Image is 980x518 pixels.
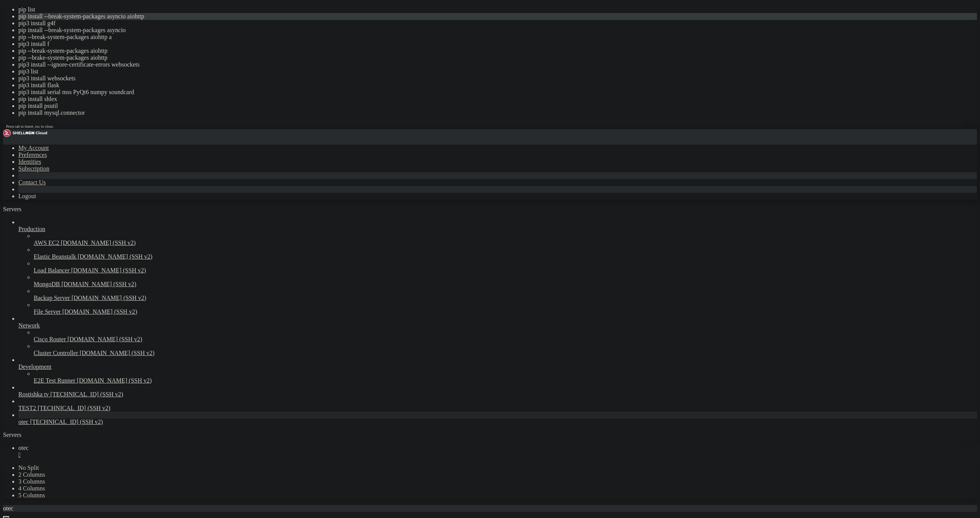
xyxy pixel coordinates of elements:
span: [DOMAIN_NAME] (SSH v2) [62,308,137,315]
span: Cisco Router [34,336,66,342]
li: MongoDB [DOMAIN_NAME] (SSH v2) [34,274,977,288]
a: Development [18,363,977,370]
a: Servers [3,206,52,212]
li: pip --break-system-packages aiohttp a [18,34,977,41]
li: pip3 install --ignore-certificate-errors websockets [18,61,977,68]
span: [TECHNICAL_ID] [3,60,46,67]
a: otec [TECHNICAL_ID] (SSH v2) [18,419,977,425]
span: otec [18,419,29,425]
a: No Split [18,464,39,471]
span: AWS EC2 [34,239,59,246]
li: File Server [DOMAIN_NAME] (SSH v2) [34,301,977,315]
span: Please do not edit configuration files manually. [3,111,150,117]
li: Load Balancer [DOMAIN_NAME] (SSH v2) [34,260,977,274]
x-row: 23:01:50 up 13 days, 7:54, 2 users, load average: 0.00, 0.00, 0.00 [3,137,880,143]
span: FASTPANEL [83,22,110,28]
li: AWS EC2 [DOMAIN_NAME] (SSH v2) [34,233,977,246]
li: Rostishka tv [TECHNICAL_ID] (SSH v2) [18,384,977,398]
span: Load Balancer [34,267,70,274]
li: pip3 install serial mss PyQt6 numpy soundcard [18,89,977,96]
span: File Server [34,308,61,315]
a: Production [18,226,977,233]
span: [DOMAIN_NAME] (SSH v2) [67,336,142,342]
a: 4 Columns [18,485,45,492]
li: pip install mysql.connector [18,109,977,116]
a: TEST2 [TECHNICAL_ID] (SSH v2) [18,405,977,412]
span: [TECHNICAL_ID] (SSH v2) [51,391,123,397]
x-row: =========================================================================== [3,41,880,48]
span: [DOMAIN_NAME] (SSH v2) [72,295,147,301]
li: Elastic Beanstalk [DOMAIN_NAME] (SSH v2) [34,246,977,260]
span: TEST2 [18,405,36,411]
span: Backup Server [34,295,70,301]
span: Ubuntu 24.04.3 LTS [55,35,110,41]
a: AWS EC2 [DOMAIN_NAME] (SSH v2) [34,239,977,246]
span: [DOMAIN_NAME] (SSH v2) [80,350,155,356]
div: Servers [3,432,977,438]
li: Development [18,357,977,384]
li: Network [18,315,977,357]
span: [DOMAIN_NAME] (SSH v2) [61,239,136,246]
span: [DOMAIN_NAME] (SSH v2) [61,281,136,287]
x-row: By default configuration files can be found in the following directories: [3,80,880,86]
x-row: ########################################################################### [3,143,880,150]
li: TEST2 [TECHNICAL_ID] (SSH v2) [18,398,977,412]
li: Production [18,219,977,315]
li: pip install --break-system-packages asyncio [18,27,977,34]
span: Development [18,363,51,370]
x-row: Operating System: [3,35,880,41]
a: Preferences [18,151,47,158]
a: otec [18,445,977,458]
li: pip install shlex [18,96,977,103]
a: Elastic Beanstalk [DOMAIN_NAME] (SSH v2) [34,253,977,260]
span: Press tab to insert, esc to close. [6,124,54,129]
a: MongoDB [DOMAIN_NAME] (SSH v2) [34,281,977,288]
li: pip list [18,6,977,13]
x-row: =========================================================================== [3,124,880,130]
span: APACHE2: [3,98,28,104]
li: E2E Test Runner [DOMAIN_NAME] (SSH v2) [34,370,977,384]
a: Subscription [18,165,49,172]
a: Cisco Router [DOMAIN_NAME] (SSH v2) [34,336,977,343]
a: Network [18,322,977,329]
li: Cluster Controller [DOMAIN_NAME] (SSH v2) [34,343,977,357]
div: (16, 23) [55,150,58,156]
li: pip install --break-system-packages asyncio aiohttp [18,13,977,20]
li: pip --brake-system-packages aiohttp [18,54,977,61]
li: otec [TECHNICAL_ID] (SSH v2) [18,412,977,425]
a: File Server [DOMAIN_NAME] (SSH v2) [34,308,977,315]
span: Cluster Controller [34,350,78,356]
span: [DOMAIN_NAME] (SSH v2) [78,253,153,260]
span: Servers [3,206,21,212]
span: [DOMAIN_NAME] (SSH v2) [71,267,146,274]
a: Backup Server [DOMAIN_NAME] (SSH v2) [34,295,977,301]
a: Contact Us [18,179,46,186]
li: pip install psutil [18,103,977,109]
x-row: IPv4: [3,47,880,54]
x-row: /etc/apache2/fastpanel2-available [3,98,880,105]
a: Logout [18,193,36,199]
span: E2E Test Runner [34,377,75,384]
a: 2 Columns [18,471,45,478]
a: Rostishka tv [TECHNICAL_ID] (SSH v2) [18,391,977,398]
a: Identities [18,158,41,165]
img: Shellngn [3,129,47,137]
li: pip3 install flask [18,82,977,89]
span: MongoDB [34,281,60,287]
li: pip3 install f [18,41,977,47]
span: otec [3,505,13,511]
span: Production [18,226,45,232]
span: [TECHNICAL_ID] (SSH v2) [38,405,110,411]
a: E2E Test Runner [DOMAIN_NAME] (SSH v2) [34,377,977,384]
li: pip3 install g4f [18,20,977,27]
x-row: ########################################################################### [3,3,880,10]
li: pip3 install websockets [18,75,977,82]
span: You may do that in your control panel. [3,117,119,124]
x-row: Welcome! [3,10,880,16]
span: NGINX: [3,92,21,98]
span: otec [18,445,29,451]
a:  [18,451,977,458]
a: My Account [18,145,49,151]
span: [TECHNICAL_ID] (SSH v2) [30,419,103,425]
